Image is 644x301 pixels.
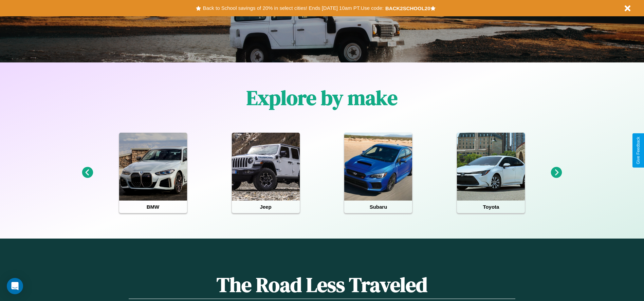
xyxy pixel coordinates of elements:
[246,84,398,112] h1: Explore by make
[232,201,300,213] h4: Jeep
[129,271,515,299] h1: The Road Less Traveled
[344,201,412,213] h4: Subaru
[201,3,385,13] button: Back to School savings of 20% in select cities! Ends [DATE] 10am PT.Use code:
[385,5,430,11] b: BACK2SCHOOL20
[457,201,525,213] h4: Toyota
[119,201,187,213] h4: BMW
[7,278,23,294] div: Open Intercom Messenger
[636,137,641,164] div: Give Feedback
